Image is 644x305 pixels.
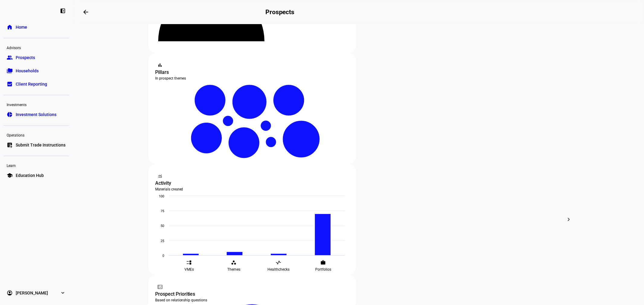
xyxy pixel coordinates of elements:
div: Based on relationship questions [155,298,349,303]
div: Learn [4,161,69,169]
eth-mat-symbol: vital_signs [276,260,281,265]
span: Portfolios [315,267,331,272]
span: Education Hub [16,172,44,178]
eth-mat-symbol: folder_copy [7,68,13,74]
div: Advisors [4,43,69,52]
div: Investments [4,100,69,108]
div: In prospect themes [155,76,349,81]
eth-mat-symbol: school [7,172,13,178]
eth-mat-symbol: work [321,260,326,265]
a: pie_chartInvestment Solutions [4,108,69,121]
text: 50 [161,224,164,228]
span: Healthchecks [268,267,290,272]
div: Activity [155,180,349,187]
h2: Prospects [265,8,294,16]
span: Prospects [16,55,35,61]
span: VMEs [184,267,194,272]
text: 25 [161,239,164,243]
span: Client Reporting [16,81,47,87]
div: Materials created [155,187,349,192]
eth-mat-symbol: pie_chart [7,112,13,118]
span: Home [16,24,27,30]
eth-mat-symbol: account_circle [7,290,13,296]
span: Themes [227,267,240,272]
text: 100 [159,194,164,198]
span: Investment Solutions [16,112,56,118]
eth-mat-symbol: home [7,24,13,30]
span: Households [16,68,39,74]
mat-icon: arrow_backwards [82,8,89,16]
eth-mat-symbol: group [7,55,13,61]
eth-mat-symbol: left_panel_close [60,8,66,14]
a: bid_landscapeClient Reporting [4,78,69,90]
eth-mat-symbol: list_alt_add [7,142,13,148]
eth-mat-symbol: expand_more [60,290,66,296]
mat-icon: fact_check [157,284,163,290]
a: folder_copyHouseholds [4,65,69,77]
span: Submit Trade Instructions [16,142,66,148]
text: 0 [162,254,164,258]
div: Operations [4,130,69,139]
mat-icon: bar_chart [157,62,163,68]
eth-mat-symbol: bid_landscape [7,81,13,87]
eth-mat-symbol: event_list [187,260,192,265]
a: groupProspects [4,52,69,64]
div: Prospect Priorities [155,291,349,298]
text: 75 [161,209,164,213]
a: homeHome [4,21,69,33]
mat-icon: chevron_right [565,216,572,223]
mat-icon: monitoring [157,173,163,179]
div: Pillars [155,69,349,76]
eth-mat-symbol: workspaces [231,260,237,265]
span: [PERSON_NAME] [16,290,48,296]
